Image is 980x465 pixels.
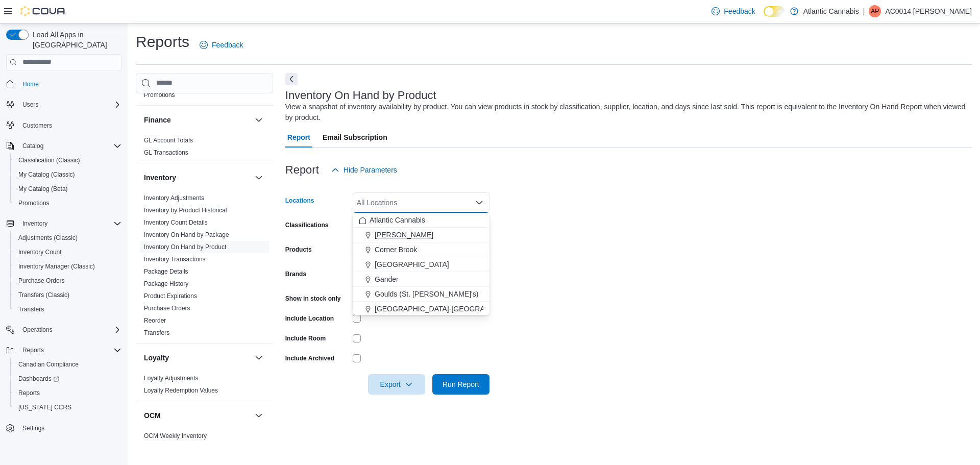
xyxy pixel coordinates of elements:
span: Operations [18,324,121,336]
span: [GEOGRAPHIC_DATA] [375,259,449,270]
span: Inventory Adjustments [144,194,204,202]
span: GL Transactions [144,149,188,157]
button: Inventory Manager (Classic) [10,259,126,274]
span: Reports [14,387,121,399]
span: Inventory [22,219,47,228]
button: Finance [144,115,251,125]
span: Atlantic Cannabis [370,215,425,225]
p: Atlantic Cannabis [803,5,859,17]
span: Canadian Compliance [14,358,121,371]
button: Reports [18,344,48,356]
span: Customers [18,119,121,132]
button: Catalog [18,140,47,152]
span: My Catalog (Beta) [14,183,121,195]
a: My Catalog (Classic) [14,168,79,181]
button: Loyalty [253,352,265,364]
span: Inventory On Hand by Package [144,231,229,239]
label: Show in stock only [285,295,341,303]
span: Promotions [18,199,50,207]
span: Inventory Count Details [144,218,208,227]
button: Classification (Classic) [10,153,126,167]
button: Transfers (Classic) [10,288,126,302]
a: Transfers [14,303,48,315]
a: Inventory On Hand by Package [144,231,229,238]
span: Report [287,127,310,148]
span: Feedback [212,40,243,50]
span: Package History [144,280,188,288]
span: [GEOGRAPHIC_DATA]-[GEOGRAPHIC_DATA] [375,304,526,314]
button: Home [2,77,126,91]
a: Package Details [144,268,188,275]
h3: Finance [144,115,171,125]
a: Customers [18,119,56,132]
button: Next [285,73,298,85]
a: Inventory by Product Historical [144,207,227,214]
span: [PERSON_NAME] [375,230,433,240]
span: Home [18,78,121,90]
div: Inventory [136,192,273,343]
span: Purchase Orders [18,277,65,285]
a: Classification (Classic) [14,154,84,166]
span: Transfers [18,305,44,313]
button: Purchase Orders [10,274,126,288]
span: Promotions [14,197,121,209]
span: Email Subscription [323,127,387,148]
button: [GEOGRAPHIC_DATA] [353,257,489,272]
a: Inventory Count [14,246,66,258]
span: My Catalog (Classic) [14,168,121,181]
a: Inventory Manager (Classic) [14,260,99,273]
span: Classification (Classic) [14,154,121,166]
input: Dark Mode [764,6,785,17]
a: Promotions [14,197,54,209]
h3: Loyalty [144,353,169,363]
button: Canadian Compliance [10,357,126,372]
button: Users [18,99,42,111]
button: Close list of options [475,199,483,207]
a: Reorder [144,317,166,324]
button: My Catalog (Beta) [10,182,126,196]
span: Classification (Classic) [18,156,80,164]
span: Catalog [18,140,121,152]
a: Purchase Orders [144,305,190,312]
div: Finance [136,134,273,163]
div: OCM [136,430,273,446]
a: Dashboards [10,372,126,386]
button: Finance [253,114,265,126]
button: Users [2,97,126,112]
button: Inventory [18,217,52,230]
label: Locations [285,197,314,205]
a: Dashboards [14,373,63,385]
button: Export [368,374,425,395]
span: Reports [18,389,40,397]
label: Products [285,246,312,254]
a: Reports [14,387,44,399]
span: Inventory Count [18,248,62,256]
span: Feedback [724,6,755,16]
a: Loyalty Adjustments [144,375,199,382]
span: Package Details [144,267,188,276]
button: [US_STATE] CCRS [10,400,126,414]
span: Transfers [144,329,169,337]
button: Inventory [2,216,126,231]
span: Inventory On Hand by Product [144,243,226,251]
span: Reports [22,346,44,354]
button: Goulds (St. [PERSON_NAME]'s) [353,287,489,302]
span: Loyalty Adjustments [144,374,199,382]
span: My Catalog (Classic) [18,170,75,179]
a: Promotions [144,91,175,99]
h3: Report [285,164,319,176]
button: OCM [144,410,251,421]
button: Inventory [144,173,251,183]
a: Loyalty Redemption Values [144,387,218,394]
label: Include Room [285,334,326,342]
a: Product Expirations [144,292,197,300]
button: Settings [2,421,126,435]
a: Inventory Transactions [144,256,206,263]
span: [US_STATE] CCRS [18,403,71,411]
button: Reports [10,386,126,400]
div: View a snapshot of inventory availability by product. You can view products in stock by classific... [285,102,967,123]
button: My Catalog (Classic) [10,167,126,182]
p: AC0014 [PERSON_NAME] [885,5,972,17]
button: Atlantic Cannabis [353,213,489,228]
button: Adjustments (Classic) [10,231,126,245]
